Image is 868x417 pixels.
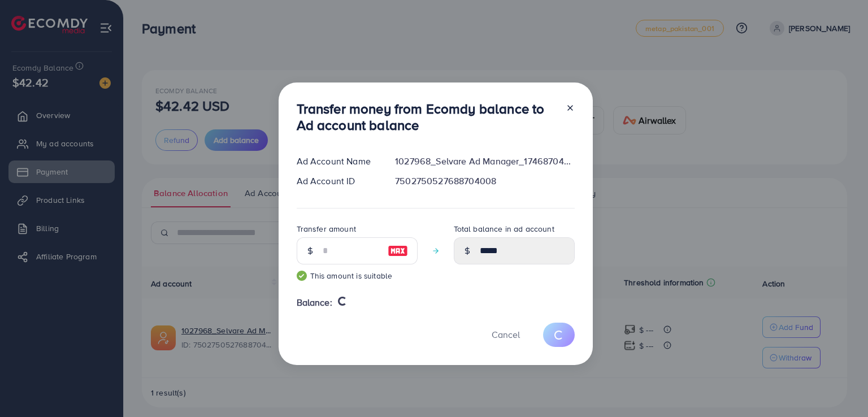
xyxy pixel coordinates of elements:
[386,155,583,168] div: 1027968_Selvare Ad Manager_1746870428166
[388,244,408,258] img: image
[297,271,307,281] img: guide
[492,328,520,341] span: Cancel
[297,270,418,281] small: This amount is suitable
[297,101,557,133] h3: Transfer money from Ecomdy balance to Ad account balance
[288,155,387,168] div: Ad Account Name
[820,366,860,409] iframe: Chat
[297,296,332,309] span: Balance:
[288,175,387,188] div: Ad Account ID
[478,323,534,347] button: Cancel
[386,175,583,188] div: 7502750527688704008
[454,223,554,234] label: Total balance in ad account
[297,223,356,234] label: Transfer amount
